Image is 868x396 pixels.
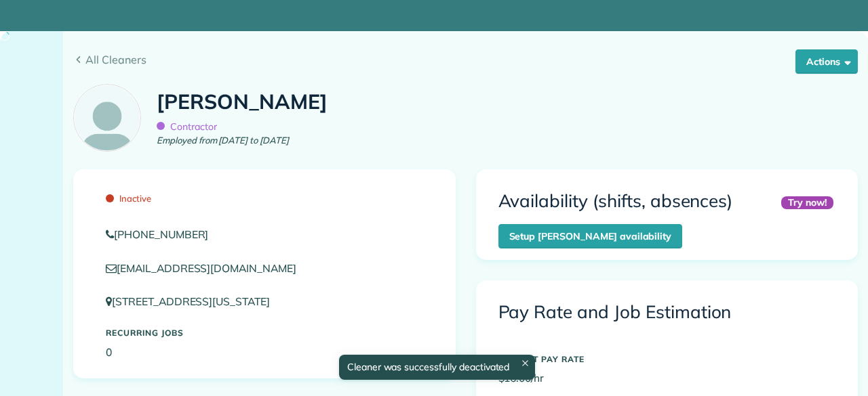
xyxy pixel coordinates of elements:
[157,91,328,113] h1: [PERSON_NAME]
[781,196,833,209] div: Try now!
[106,193,151,204] span: Inactive
[498,303,836,322] h3: Pay Rate and Job Estimation
[74,85,140,151] img: employee_icon-c2f8239691d896a72cdd9dc41cfb7b06f9d69bdd837a2ad469be8ff06ab05b5f.png
[106,345,423,360] p: 0
[157,134,289,148] em: Employed from [DATE] to [DATE]
[498,224,683,248] a: Setup [PERSON_NAME] availability
[498,370,836,386] p: $16.00/hr
[498,192,733,211] h3: Availability (shifts, absences)
[85,51,858,68] span: All Cleaners
[498,355,836,364] h5: DEFAULT PAY RATE
[106,328,423,337] h5: Recurring Jobs
[106,227,423,242] a: [PHONE_NUMBER]
[106,294,283,308] a: [STREET_ADDRESS][US_STATE]
[73,51,858,68] a: All Cleaners
[795,49,858,74] button: Actions
[157,120,217,133] span: Contractor
[106,261,309,275] a: [EMAIL_ADDRESS][DOMAIN_NAME]
[339,355,536,380] div: Cleaner was successfully deactivated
